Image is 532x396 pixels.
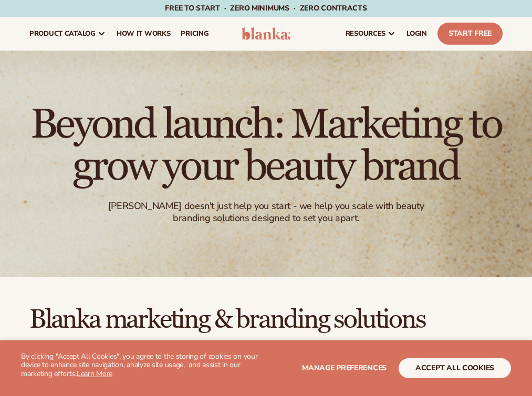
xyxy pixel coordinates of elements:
a: resources [340,17,401,50]
a: LOGIN [401,17,432,50]
button: Manage preferences [302,358,387,378]
span: pricing [181,29,208,38]
a: pricing [175,17,214,50]
button: accept all cookies [399,358,511,378]
a: Start Free [437,23,503,45]
span: LOGIN [406,29,427,38]
span: How It Works [117,29,171,38]
span: product catalog [29,29,96,38]
span: resources [346,29,385,38]
img: logo [242,27,290,40]
div: [PERSON_NAME] doesn't just help you start - we help you scale with beauty branding solutions desi... [94,200,437,225]
a: How It Works [111,17,176,50]
span: Manage preferences [302,363,387,373]
h1: Beyond launch: Marketing to grow your beauty brand [8,103,524,187]
a: Learn More [77,369,112,379]
p: By clicking "Accept All Cookies", you agree to the storing of cookies on your device to enhance s... [21,352,266,379]
a: product catalog [24,17,111,50]
span: Free to start · ZERO minimums · ZERO contracts [165,3,367,13]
